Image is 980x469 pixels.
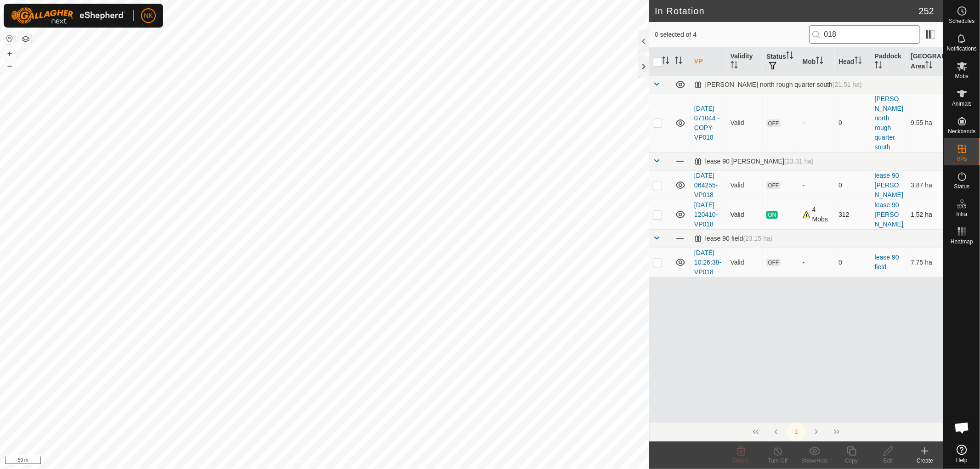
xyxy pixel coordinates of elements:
[727,248,763,277] td: Valid
[784,158,814,165] span: (23.31 ha)
[957,156,967,162] span: VPs
[4,48,15,59] button: +
[871,48,907,76] th: Paddock
[662,58,669,65] p-sorticon: Activate to sort
[875,254,899,271] a: lease 90 field
[766,181,780,189] span: OFF
[743,235,773,242] span: (23.15 ha)
[875,95,903,151] a: [PERSON_NAME] north rough quarter south
[766,211,777,219] span: ON
[694,201,718,228] a: [DATE] 120410-VP018
[694,81,862,89] div: [PERSON_NAME] north rough quarter south
[4,33,15,44] button: Reset Map
[875,172,903,198] a: lease 90 [PERSON_NAME]
[289,457,323,465] a: Privacy Policy
[763,48,799,76] th: Status
[944,441,980,467] a: Help
[870,457,906,465] div: Edit
[833,81,862,88] span: (21.51 ha)
[727,200,763,229] td: Valid
[334,457,361,465] a: Contact Us
[675,58,682,65] p-sorticon: Activate to sort
[694,158,814,165] div: lease 90 [PERSON_NAME]
[655,30,809,40] span: 0 selected of 4
[835,94,871,152] td: 0
[809,25,920,44] input: Search (S)
[907,170,943,200] td: 3.87 ha
[694,249,721,276] a: [DATE] 10:26:38-VP018
[655,6,919,17] h2: In Rotation
[796,457,833,465] div: Show/Hide
[4,60,15,71] button: –
[727,170,763,200] td: Valid
[694,105,719,141] a: [DATE] 071044 - COPY-VP018
[956,458,968,463] span: Help
[727,48,763,76] th: Validity
[906,457,943,465] div: Create
[954,184,969,189] span: Status
[803,205,832,224] div: 4 Mobs
[766,119,780,127] span: OFF
[925,62,933,70] p-sorticon: Activate to sort
[947,46,977,51] span: Notifications
[766,259,780,266] span: OFF
[759,457,796,465] div: Turn Off
[144,11,153,21] span: NK
[803,118,832,128] div: -
[727,94,763,152] td: Valid
[835,170,871,200] td: 0
[835,200,871,229] td: 312
[835,248,871,277] td: 0
[20,34,31,45] button: Map Layers
[835,48,871,76] th: Head
[907,200,943,229] td: 1.52 ha
[907,94,943,152] td: 9.55 ha
[11,7,126,24] img: Gallagher Logo
[786,53,793,60] p-sorticon: Activate to sort
[956,211,967,217] span: Infra
[816,58,823,65] p-sorticon: Activate to sort
[907,48,943,76] th: [GEOGRAPHIC_DATA] Area
[949,18,974,24] span: Schedules
[875,201,903,228] a: lease 90 [PERSON_NAME]
[907,248,943,277] td: 7.75 ha
[948,414,976,441] div: Open chat
[803,258,832,267] div: -
[733,458,749,464] span: Delete
[833,457,870,465] div: Copy
[803,181,832,190] div: -
[855,58,862,65] p-sorticon: Activate to sort
[691,48,727,76] th: VP
[799,48,835,76] th: Mob
[955,73,969,79] span: Mobs
[694,235,772,243] div: lease 90 field
[919,4,934,18] span: 252
[731,62,738,70] p-sorticon: Activate to sort
[952,101,972,107] span: Animals
[948,129,975,134] span: Neckbands
[951,239,973,244] span: Heatmap
[787,423,805,441] button: 1
[875,62,882,70] p-sorticon: Activate to sort
[694,172,718,198] a: [DATE] 064255-VP018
